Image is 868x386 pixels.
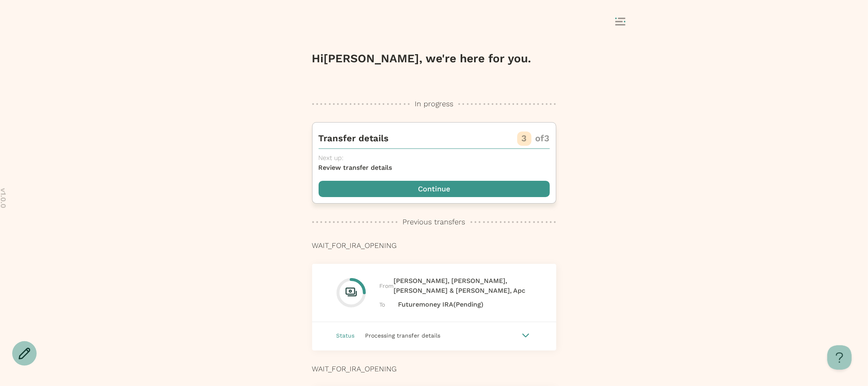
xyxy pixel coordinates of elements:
p: Previous transfers [403,217,466,227]
span: Hi [PERSON_NAME] , we're here for you. [312,52,531,65]
p: Review transfer details [319,163,550,173]
p: of 3 [536,132,550,145]
span: Status [337,331,355,340]
p: Next up: [319,153,550,163]
button: Continue [319,181,550,197]
span: To [380,300,398,309]
p: 3 [522,132,527,145]
p: WAIT_FOR_IRA_OPENING [312,364,556,374]
span: Processing transfer details [365,332,441,339]
p: In progress [415,99,453,109]
button: Status Processing transfer details [312,322,556,349]
iframe: Toggle Customer Support [827,345,852,370]
span: Futuremoney IRA (Pending) [398,300,484,309]
p: Transfer details [319,132,389,145]
span: From [380,281,394,290]
span: [PERSON_NAME], [PERSON_NAME], [PERSON_NAME] & [PERSON_NAME], Apc [394,276,532,296]
p: WAIT_FOR_IRA_OPENING [312,240,556,251]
